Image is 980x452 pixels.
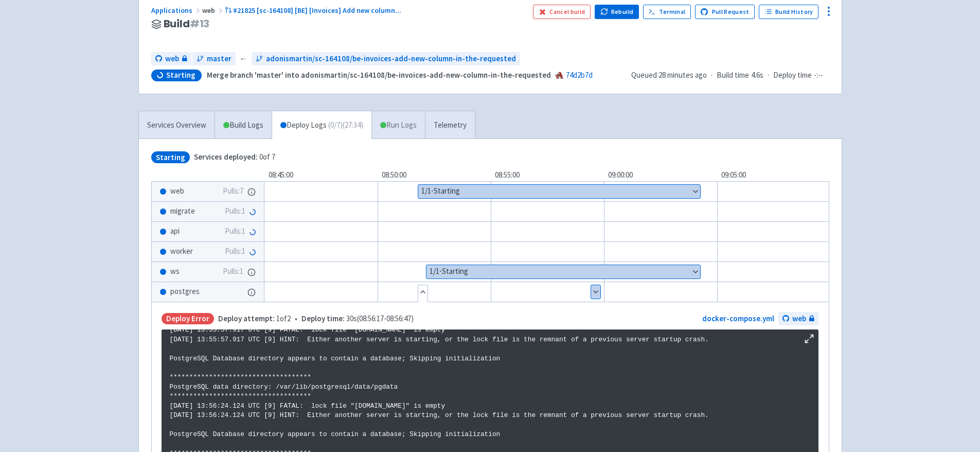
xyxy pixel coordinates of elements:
span: Pulls: 1 [225,205,245,217]
span: Services deployed: [194,152,258,162]
span: ← [240,53,247,65]
span: Deploy time [773,69,812,81]
span: 4.6s [751,69,763,81]
span: web [170,185,184,197]
a: docker-compose.yml [702,314,774,323]
span: web [202,6,225,15]
span: #21825 [sc-164108] [BE] [Invoices] Add new column ... [233,6,401,15]
time: 28 minutes ago [658,70,707,80]
span: web [792,313,806,325]
strong: Merge branch 'master' into adonismartin/sc-164108/be-invoices-add-new-column-in-the-requested [207,70,551,80]
div: 08:45:00 [264,169,378,181]
span: 30s ( 08:56:17 - 08:56:47 ) [301,313,414,325]
span: Deploy attempt: [218,314,275,323]
div: · · [631,69,829,81]
span: -:-- [814,69,823,81]
span: 1 of 2 [218,313,291,325]
a: Build History [759,5,818,19]
a: adonismartin/sc-164108/be-invoices-add-new-column-in-the-requested [252,52,520,66]
span: Build time [717,69,749,81]
span: api [170,225,180,237]
a: Applications [151,6,202,15]
span: ws [170,266,180,277]
a: Telemetry [425,111,475,140]
span: postgres [170,286,200,298]
span: ( 0 / 7 ) (27:34) [328,119,363,131]
a: Pull Request [695,5,755,19]
span: Queued [631,70,707,80]
span: Starting [166,70,195,80]
a: #21825 [sc-164108] [BE] [Invoices] Add new column... [225,6,403,15]
span: Pulls: 1 [225,246,245,257]
a: Deploy Logs (0/7)(27:34) [272,111,371,140]
span: Build [164,18,210,30]
span: Pulls: 1 [225,225,245,237]
a: Run Logs [371,111,425,140]
a: web [151,52,191,66]
span: Starting [151,151,190,163]
span: web [165,53,179,65]
span: migrate [170,205,195,217]
div: 08:55:00 [491,169,604,181]
div: 09:00:00 [604,169,717,181]
span: Deploy Error [162,313,214,325]
span: adonismartin/sc-164108/be-invoices-add-new-column-in-the-requested [266,53,516,65]
div: 08:50:00 [378,169,491,181]
span: # 13 [190,16,210,31]
span: worker [170,246,193,257]
a: web [778,312,818,326]
span: master [207,53,231,65]
a: Services Overview [139,111,215,140]
button: Cancel build [533,5,591,19]
span: Pulls: 1 [223,266,243,277]
a: Terminal [643,5,691,19]
a: 74d2b7d [566,70,593,80]
a: master [192,52,236,66]
span: Deploy time: [301,314,345,323]
div: 09:05:00 [717,169,830,181]
span: Pulls: 7 [223,185,243,197]
button: Rebuild [595,5,639,19]
a: Build Logs [215,111,272,140]
button: Maximize log window [804,334,814,344]
span: 0 of 7 [194,151,275,163]
span: • [218,313,414,325]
